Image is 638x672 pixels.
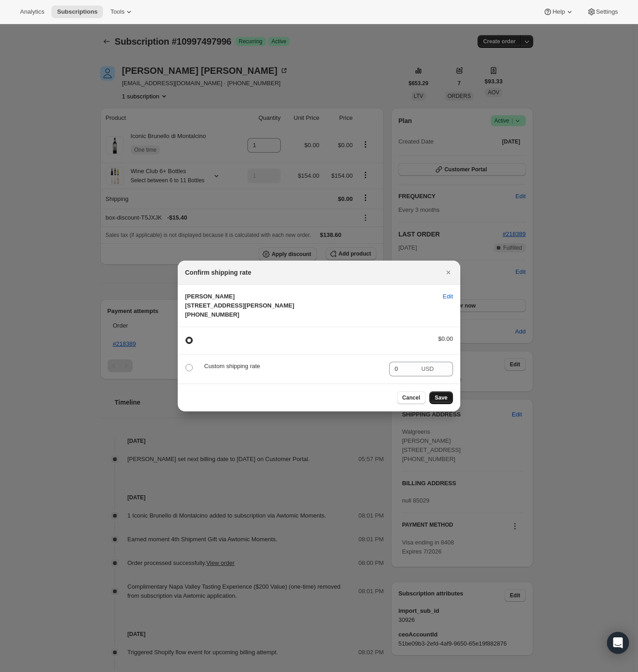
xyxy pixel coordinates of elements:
span: Settings [596,8,618,15]
div: Open Intercom Messenger [607,632,629,654]
button: Save [429,391,453,404]
p: Custom shipping rate [204,362,382,371]
button: Edit [437,289,458,304]
span: Analytics [20,8,44,15]
button: Settings [581,5,623,18]
button: Help [538,5,579,18]
span: $0.00 [438,335,453,342]
span: Save [435,394,448,401]
span: Subscriptions [57,8,98,15]
button: Close [442,266,455,279]
span: USD [422,365,434,372]
span: Tools [110,8,124,15]
span: Cancel [402,394,420,401]
span: Edit [443,292,453,301]
button: Cancel [397,391,426,404]
button: Subscriptions [51,5,103,18]
span: [PERSON_NAME] [STREET_ADDRESS][PERSON_NAME] [PHONE_NUMBER] [185,293,294,318]
button: Analytics [15,5,50,18]
span: Help [552,8,565,15]
h2: Confirm shipping rate [185,268,251,277]
button: Tools [105,5,139,18]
